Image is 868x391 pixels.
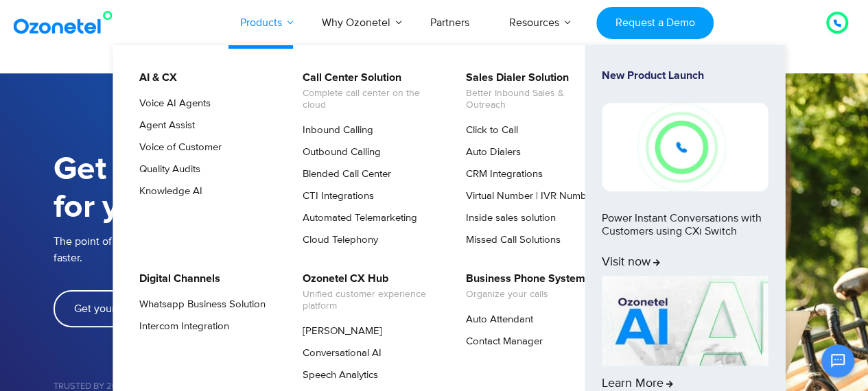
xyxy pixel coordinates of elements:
[294,232,380,248] a: Cloud Telephony
[457,333,545,350] a: Contact Manager
[130,95,213,112] a: Voice AI Agents
[457,122,520,139] a: Click to Call
[457,311,535,328] a: Auto Attendant
[294,188,376,204] a: CTI Integrations
[457,210,558,226] a: Inside sales solution
[130,69,179,86] a: AI & CX
[602,103,768,191] img: New-Project-17.png
[821,344,854,377] button: Open chat
[466,88,601,111] span: Better Inbound Sales & Outreach
[294,122,375,139] a: Inbound Calling
[294,69,440,113] a: Call Center SolutionComplete call center on the cloud
[457,166,545,182] a: CRM Integrations
[54,382,434,391] h5: Trusted by 2000+ Businesses
[130,270,222,287] a: Digital Channels
[294,144,383,161] a: Outbound Calling
[294,345,384,362] a: Conversational AI
[466,289,585,300] span: Organize your calls
[602,255,660,270] span: Visit now
[602,276,768,366] img: AI
[130,183,204,200] a: Knowledge AI
[457,232,563,248] a: Missed Call Solutions
[303,88,438,111] span: Complete call center on the cloud
[294,367,380,383] a: Speech Analytics
[54,233,434,266] p: The point of contact you need to reach the point of sale faster.
[130,139,224,156] a: Voice of Customer
[130,161,202,178] a: Quality Audits
[303,289,438,312] span: Unified customer experience platform
[130,318,231,335] a: Intercom Integration
[130,117,197,134] a: Agent Assist
[74,303,167,314] span: Get your free demo
[294,270,440,314] a: Ozonetel CX HubUnified customer experience platform
[294,323,384,340] a: [PERSON_NAME]
[294,210,419,226] a: Automated Telemarketing
[602,69,768,270] a: New Product LaunchPower Instant Conversations with Customers using CXi SwitchVisit now
[457,69,603,113] a: Sales Dialer SolutionBetter Inbound Sales & Outreach
[54,290,188,327] a: Get your free demo
[457,188,598,204] a: Virtual Number | IVR Number
[54,151,434,226] h1: Get Toll-free number for your business.
[294,166,393,182] a: Blended Call Center
[596,7,714,39] a: Request a Demo
[130,296,268,313] a: Whatsapp Business Solution
[457,144,523,161] a: Auto Dialers
[457,270,587,303] a: Business Phone SystemOrganize your calls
